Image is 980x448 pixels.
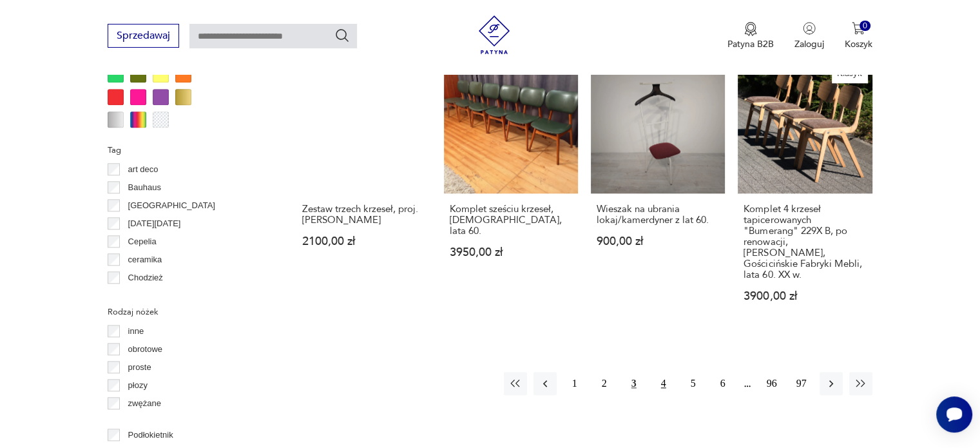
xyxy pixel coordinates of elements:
[128,428,173,442] p: Podłokietnik
[128,217,181,231] p: [DATE][DATE]
[128,396,161,411] p: zwężane
[738,59,872,327] a: KlasykKomplet 4 krzeseł tapicerowanych "Bumerang" 229X B, po renowacji, R.Kulm, Gościcińskie Fabr...
[302,236,425,247] p: 2100,00 zł
[108,32,179,41] a: Sprzedawaj
[803,22,816,35] img: Ikonka użytkownika
[128,235,157,249] p: Cepelia
[852,22,865,35] img: Ikona koszyka
[682,372,705,395] button: 5
[128,342,162,356] p: obrotowe
[744,22,757,36] img: Ikona medalu
[711,372,735,395] button: 6
[475,15,514,54] img: Patyna - sklep z meblami i dekoracjami vintage
[450,204,572,237] h3: Komplet sześciu krzeseł, [DEMOGRAPHIC_DATA], lata 60.
[444,59,578,327] a: Komplet sześciu krzeseł, Niemcy, lata 60.Komplet sześciu krzeseł, [DEMOGRAPHIC_DATA], lata 60.395...
[593,372,616,395] button: 2
[794,22,824,50] button: Zaloguj
[727,38,774,50] p: Patyna B2B
[652,372,675,395] button: 4
[794,38,824,50] p: Zaloguj
[790,372,813,395] button: 97
[302,204,425,226] h3: Zestaw trzech krzeseł, proj. [PERSON_NAME]
[128,289,160,303] p: Ćmielów
[128,360,151,375] p: proste
[563,372,586,395] button: 1
[128,199,215,213] p: [GEOGRAPHIC_DATA]
[108,24,179,48] button: Sprzedawaj
[845,22,872,50] button: 0Koszyk
[860,21,870,32] div: 0
[128,324,144,338] p: inne
[334,28,350,43] button: Szukaj
[450,247,572,258] p: 3950,00 zł
[108,143,265,157] p: Tag
[108,305,265,319] p: Rodzaj nóżek
[760,372,783,395] button: 96
[128,253,162,267] p: ceramika
[128,271,163,285] p: Chodzież
[744,204,866,280] h3: Komplet 4 krzeseł tapicerowanych "Bumerang" 229X B, po renowacji, [PERSON_NAME], Gościcińskie Fab...
[296,59,430,327] a: Zestaw trzech krzeseł, proj. Józef KulonZestaw trzech krzeseł, proj. [PERSON_NAME]2100,00 zł
[727,22,774,50] a: Ikona medaluPatyna B2B
[845,38,872,50] p: Koszyk
[727,22,774,50] button: Patyna B2B
[128,378,148,393] p: płozy
[591,59,725,327] a: Wieszak na ubrania lokaj/kamerdyner z lat 60.Wieszak na ubrania lokaj/kamerdyner z lat 60.900,00 zł
[744,291,866,302] p: 3900,00 zł
[597,236,719,247] p: 900,00 zł
[936,396,972,433] iframe: Smartsupp widget button
[128,162,159,177] p: art deco
[128,180,161,195] p: Bauhaus
[622,372,646,395] button: 3
[597,204,719,226] h3: Wieszak na ubrania lokaj/kamerdyner z lat 60.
